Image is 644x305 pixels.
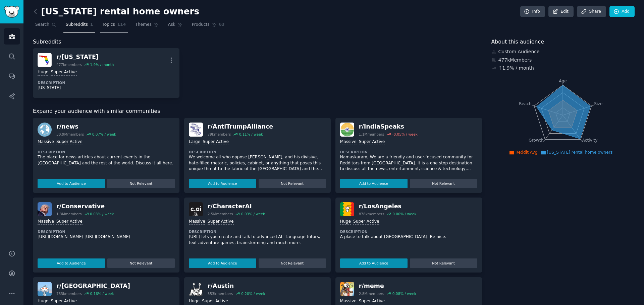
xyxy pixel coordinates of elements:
div: 2.5M members [208,212,233,216]
div: Huge [189,298,200,305]
a: Search [33,19,59,33]
div: 2.8M members [359,291,384,296]
a: Subreddits1 [63,19,95,33]
img: AntiTrumpAlliance [189,123,203,137]
div: 0.06 % / week [392,212,416,216]
div: -0.05 % / week [392,132,418,137]
p: [URL] lets you create and talk to advanced AI - language tutors, text adventure games, brainstorm... [189,234,326,246]
div: Large [189,139,200,145]
tspan: Age [559,79,567,83]
img: GummySearch logo [4,6,19,18]
h2: [US_STATE] rental home owners [33,6,199,17]
dt: Description [340,229,477,234]
img: LosAngeles [340,202,354,216]
button: Not Relevant [410,179,477,188]
img: Austin [189,282,203,296]
div: 0.03 % / week [241,212,265,216]
a: Share [577,6,606,17]
div: r/ CharacterAI [208,202,265,211]
div: 0.07 % / week [92,132,116,137]
tspan: Size [594,101,602,106]
div: 0.03 % / week [90,212,114,216]
div: 1.3M members [56,212,82,216]
div: 878k members [359,212,384,216]
p: A place to talk about [GEOGRAPHIC_DATA]. Be nice. [340,234,477,240]
div: 0.11 % / week [239,132,263,137]
p: The place for news articles about current events in the [GEOGRAPHIC_DATA] and the rest of the wor... [38,154,175,166]
div: Huge [340,219,351,225]
span: Products [192,22,210,28]
div: r/ Austin [208,282,265,290]
img: Conservative [38,202,52,216]
div: 477k members [56,62,82,67]
img: meme [340,282,354,296]
dt: Description [340,150,477,154]
p: Namaskaram, We are a friendly and user-focused community for Redditors from [GEOGRAPHIC_DATA]. It... [340,154,477,172]
button: Add to Audience [38,258,105,268]
span: Topics [102,22,115,28]
dt: Description [38,80,175,85]
a: Topics114 [100,19,128,33]
div: 733k members [56,291,82,296]
span: 63 [219,22,225,28]
dt: Description [38,150,175,154]
div: 477k Members [491,57,635,64]
div: 79k members [208,132,231,137]
p: [US_STATE] [38,85,175,91]
dt: Description [38,229,175,234]
button: Not Relevant [410,258,477,268]
div: r/ Conservative [56,202,114,211]
div: 1.1M members [359,132,384,137]
div: Super Active [56,139,83,145]
span: 114 [117,22,126,28]
div: r/ [US_STATE] [56,53,114,61]
div: 0.20 % / week [241,291,265,296]
dt: Description [189,150,326,154]
div: Huge [38,298,48,305]
tspan: Activity [582,138,597,143]
div: Super Active [51,69,77,76]
button: Add to Audience [340,258,408,268]
tspan: Reach [519,101,532,106]
div: Super Active [202,298,228,305]
div: 0.08 % / week [392,291,416,296]
div: 1.9 % / month [90,62,114,67]
div: Super Active [359,139,385,145]
span: 1 [90,22,93,28]
div: Huge [38,69,48,76]
div: 0.16 % / week [90,291,114,296]
dt: Description [189,229,326,234]
div: r/ [GEOGRAPHIC_DATA] [56,282,130,290]
tspan: Growth [529,138,543,143]
span: About this audience [491,38,544,46]
button: Add to Audience [38,179,105,188]
img: florida [38,53,52,67]
div: Massive [189,219,205,225]
div: Super Active [51,298,77,305]
span: [US_STATE] rental home owners [547,150,613,155]
div: Super Active [359,298,385,305]
img: IndiaSpeaks [340,123,354,137]
img: Seattle [38,282,52,296]
a: Products63 [190,19,227,33]
img: news [38,123,52,137]
div: r/ meme [359,282,416,290]
span: Ask [168,22,175,28]
button: Add to Audience [340,179,408,188]
div: r/ IndiaSpeaks [359,123,418,131]
a: Themes [133,19,161,33]
button: Add to Audience [189,179,256,188]
div: Massive [340,139,357,145]
p: [URL][DOMAIN_NAME] [URL][DOMAIN_NAME] [38,234,175,240]
div: ↑ 1.9 % / month [498,65,534,72]
div: Massive [38,219,54,225]
button: Not Relevant [259,258,326,268]
span: Expand your audience with similar communities [33,107,160,116]
span: Search [35,22,49,28]
a: Info [520,6,545,17]
button: Add to Audience [189,258,256,268]
a: Ask [166,19,185,33]
div: Super Active [208,219,234,225]
a: Add [609,6,635,17]
div: Custom Audience [491,48,635,55]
